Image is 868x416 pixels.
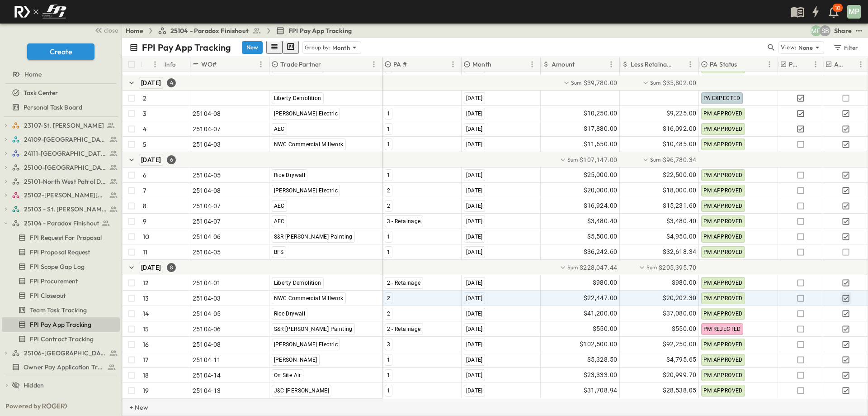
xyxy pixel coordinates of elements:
p: 10 [835,5,840,12]
span: PM APPROVED [703,141,743,148]
div: 25104 - Paradox Finishouttest [2,216,120,230]
div: 23107-St. [PERSON_NAME]test [2,118,120,133]
span: [DATE] [466,126,483,132]
span: $228,047.44 [580,263,617,272]
button: kanban view [283,41,299,54]
p: 18 [143,371,149,380]
span: $25,000.00 [584,170,618,180]
a: 24109-St. Teresa of Calcutta Parish Hall [12,133,118,146]
span: [DATE] [141,264,161,271]
span: $4,795.65 [666,354,697,365]
span: 1 [387,357,390,363]
span: 25104-05 [193,248,221,257]
span: [PERSON_NAME] Electric [274,341,338,348]
div: Filter [833,43,859,53]
div: 25103 - St. [PERSON_NAME] Phase 2test [2,202,120,216]
span: PM APPROVED [703,280,743,286]
div: # [141,57,163,72]
span: AEC [274,218,285,225]
span: $22,447.00 [584,293,618,303]
span: 3 [387,341,390,348]
span: $39,780.00 [584,78,618,87]
span: PM REJECTED [703,326,741,332]
p: AA Processed [834,60,846,69]
span: 2 [387,311,390,317]
button: Sort [576,59,586,69]
div: FPI Request For Proposaltest [2,230,120,245]
a: Owner Pay Application Tracking [2,361,118,373]
span: NWC Commercial Millwork [274,295,344,301]
span: [DATE] [466,234,483,240]
span: NWC Commercial Millwork [274,141,344,148]
button: Create [27,43,94,60]
div: 8 [167,263,176,272]
span: $9,225.00 [666,108,697,119]
div: Monica Pruteanu (mpruteanu@fpibuilders.com) [811,25,821,36]
span: 25100-Vanguard Prep School [24,163,107,172]
span: FPI Contract Tracking [30,335,94,344]
span: 2 [387,295,390,301]
span: PM APPROVED [703,341,743,348]
span: 24109-St. Teresa of Calcutta Parish Hall [24,135,107,144]
span: 25104-03 [193,140,221,149]
span: Rice Drywall [274,311,306,317]
span: [DATE] [466,203,483,209]
span: $205,395.70 [659,263,696,272]
span: Owner Pay Application Tracking [24,363,104,372]
span: PM APPROVED [703,218,743,225]
span: Home [24,70,42,79]
span: [DATE] [466,311,483,317]
span: 25104-08 [193,109,221,118]
span: 25104-14 [193,371,221,380]
span: $10,485.00 [663,139,697,149]
span: S&R [PERSON_NAME] Painting [274,234,353,240]
div: FPI Scope Gap Logtest [2,259,120,274]
span: $16,924.00 [584,201,618,211]
div: 24111-[GEOGRAPHIC_DATA]test [2,146,120,161]
span: PM APPROVED [703,372,743,378]
button: Sort [739,59,749,69]
button: Menu [527,59,538,70]
span: $32,618.34 [663,247,697,257]
span: 1 [387,249,390,255]
div: table view [266,41,299,54]
span: FPI Closeout [30,291,66,300]
span: 1 [387,172,390,178]
span: $20,202.30 [663,293,697,303]
span: $96,780.34 [663,155,697,164]
span: $15,231.60 [663,201,697,211]
span: S&R [PERSON_NAME] Painting [274,326,353,332]
span: PM APPROVED [703,187,743,194]
div: 4 [167,78,176,87]
span: [DATE] [466,280,483,286]
p: + New [130,403,135,412]
p: Month [472,60,491,69]
span: Liberty Demolition [274,280,321,286]
div: Team Task Trackingtest [2,303,120,317]
span: Task Center [24,88,58,97]
span: $550.00 [593,324,618,334]
span: J&C [PERSON_NAME] [274,387,330,394]
span: [DATE] [141,156,161,163]
a: FPI Pay App Tracking [2,318,118,331]
p: PA Status [710,60,737,69]
p: 19 [143,386,149,395]
span: $3,480.40 [666,216,697,226]
button: Sort [409,59,419,69]
p: 14 [143,309,149,318]
a: 25106-St. Andrews Parking Lot [12,347,118,359]
span: BFS [274,249,284,255]
span: 25102-Christ The Redeemer Anglican Church [24,191,107,200]
button: close [91,24,120,36]
p: 5 [143,140,146,149]
span: AEC [274,203,285,209]
span: AEC [274,126,285,132]
span: [DATE] [466,218,483,225]
span: 1 [387,110,390,117]
span: $4,950.00 [666,231,697,242]
span: PM APPROVED [703,234,743,240]
span: 1 [387,372,390,378]
a: 25104 - Paradox Finishout [158,26,261,35]
button: row view [266,41,283,54]
p: 8 [143,201,146,210]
